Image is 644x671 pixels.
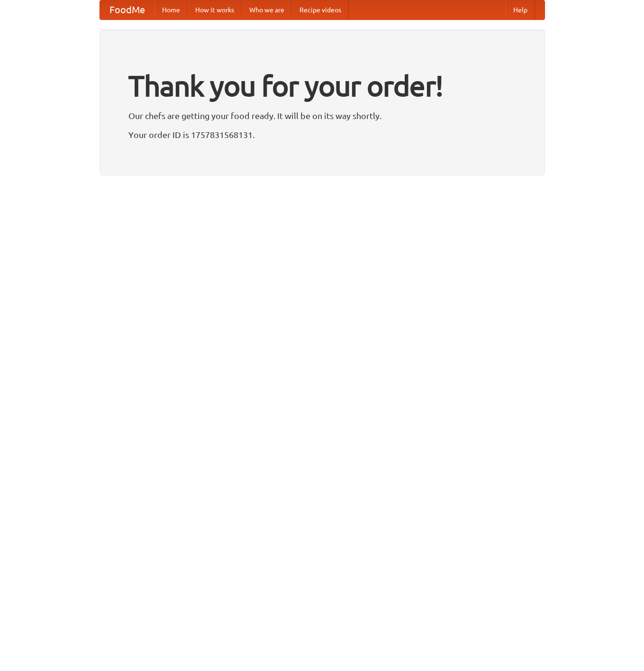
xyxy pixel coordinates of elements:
a: Help [506,0,535,19]
a: Who we are [242,0,292,19]
p: Our chefs are getting your food ready. It will be on its way shortly. [128,109,516,123]
a: FoodMe [100,0,154,19]
a: Home [154,0,188,19]
a: Recipe videos [292,0,349,19]
a: How it works [188,0,242,19]
h1: Thank you for your order! [128,63,516,109]
p: Your order ID is 1757831568131. [128,128,516,142]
